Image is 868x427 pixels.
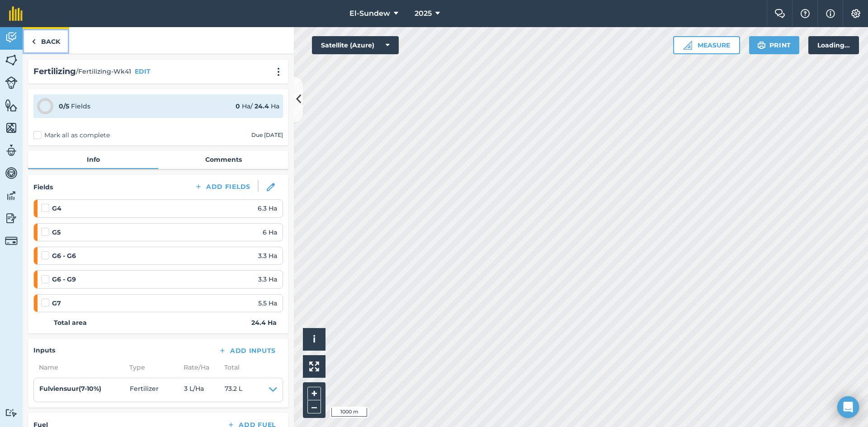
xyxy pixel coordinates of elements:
[52,227,61,237] strong: G5
[307,387,321,400] button: +
[39,384,277,396] summary: Fulviensuur(7-10%)Fertilizer3 L/Ha73.2 L
[124,362,178,372] span: Type
[59,101,90,111] div: Fields
[826,8,835,19] img: svg+xml;base64,PHN2ZyB4bWxucz0iaHR0cDovL3d3dy53My5vcmcvMjAwMC9zdmciIHdpZHRoPSIxNyIgaGVpZ2h0PSIxNy...
[178,362,219,372] span: Rate/ Ha
[258,298,277,308] span: 5.5 Ha
[225,384,242,396] span: 73.2 L
[187,180,258,193] button: Add Fields
[39,384,130,394] h4: Fulviensuur(7-10%)
[5,211,18,225] img: svg+xml;base64,PD94bWwgdmVyc2lvbj0iMS4wIiBlbmNvZGluZz0idXRmLTgiPz4KPCEtLSBHZW5lcmF0b3I6IEFkb2JlIE...
[749,36,800,54] button: Print
[9,6,23,21] img: fieldmargin Logo
[5,121,18,135] img: svg+xml;base64,PHN2ZyB4bWxucz0iaHR0cDovL3d3dy53My5vcmcvMjAwMC9zdmciIHdpZHRoPSI1NiIgaGVpZ2h0PSI2MC...
[219,362,240,372] span: Total
[5,53,18,67] img: svg+xml;base64,PHN2ZyB4bWxucz0iaHR0cDovL3d3dy53My5vcmcvMjAwMC9zdmciIHdpZHRoPSI1NiIgaGVpZ2h0PSI2MC...
[52,274,76,284] strong: G6 - G9
[5,235,18,247] img: svg+xml;base64,PD94bWwgdmVyc2lvbj0iMS4wIiBlbmNvZGluZz0idXRmLTgiPz4KPCEtLSBHZW5lcmF0b3I6IEFkb2JlIE...
[158,151,288,168] a: Comments
[313,333,316,345] span: i
[54,318,87,328] strong: Total area
[33,362,124,372] span: Name
[683,41,692,50] img: Ruler icon
[52,203,61,213] strong: G4
[211,344,283,357] button: Add Inputs
[251,131,283,139] div: Due [DATE]
[5,144,18,157] img: svg+xml;base64,PD94bWwgdmVyc2lvbj0iMS4wIiBlbmNvZGluZz0idXRmLTgiPz4KPCEtLSBHZW5lcmF0b3I6IEFkb2JlIE...
[135,66,151,76] button: EDIT
[236,101,279,111] div: Ha / Ha
[5,31,18,44] img: svg+xml;base64,PD94bWwgdmVyc2lvbj0iMS4wIiBlbmNvZGluZz0idXRmLTgiPz4KPCEtLSBHZW5lcmF0b3I6IEFkb2JlIE...
[32,36,36,47] img: svg+xml;base64,PHN2ZyB4bWxucz0iaHR0cDovL3d3dy53My5vcmcvMjAwMC9zdmciIHdpZHRoPSI5IiBoZWlnaHQ9IjI0Ii...
[23,27,69,54] a: Back
[263,227,277,237] span: 6 Ha
[52,298,61,308] strong: G7
[28,151,158,168] a: Info
[757,40,766,51] img: svg+xml;base64,PHN2ZyB4bWxucz0iaHR0cDovL3d3dy53My5vcmcvMjAwMC9zdmciIHdpZHRoPSIxOSIgaGVpZ2h0PSIyNC...
[800,9,811,18] img: A question mark icon
[33,345,55,355] h4: Inputs
[255,102,269,110] strong: 24.4
[5,76,18,89] img: svg+xml;base64,PD94bWwgdmVyc2lvbj0iMS4wIiBlbmNvZGluZz0idXRmLTgiPz4KPCEtLSBHZW5lcmF0b3I6IEFkb2JlIE...
[837,396,859,418] div: Open Intercom Messenger
[5,166,18,180] img: svg+xml;base64,PD94bWwgdmVyc2lvbj0iMS4wIiBlbmNvZGluZz0idXRmLTgiPz4KPCEtLSBHZW5lcmF0b3I6IEFkb2JlIE...
[59,102,69,110] strong: 0 / 5
[5,408,18,417] img: svg+xml;base64,PD94bWwgdmVyc2lvbj0iMS4wIiBlbmNvZGluZz0idXRmLTgiPz4KPCEtLSBHZW5lcmF0b3I6IEFkb2JlIE...
[307,400,321,413] button: –
[52,251,76,261] strong: G6 - G6
[130,384,184,396] span: Fertilizer
[5,189,18,202] img: svg+xml;base64,PD94bWwgdmVyc2lvbj0iMS4wIiBlbmNvZGluZz0idXRmLTgiPz4KPCEtLSBHZW5lcmF0b3I6IEFkb2JlIE...
[312,36,399,54] button: Satellite (Azure)
[33,182,53,192] h4: Fields
[258,251,277,261] span: 3.3 Ha
[184,384,225,396] span: 3 L / Ha
[349,8,390,19] span: El-Sundew
[808,36,859,54] div: Loading...
[273,67,284,76] img: svg+xml;base64,PHN2ZyB4bWxucz0iaHR0cDovL3d3dy53My5vcmcvMjAwMC9zdmciIHdpZHRoPSIyMCIgaGVpZ2h0PSIyNC...
[33,65,76,78] h2: Fertilizing
[309,361,319,371] img: Four arrows, one pointing top left, one top right, one bottom right and the last bottom left
[774,9,785,18] img: Two speech bubbles overlapping with the left bubble in the forefront
[267,183,275,191] img: svg+xml;base64,PHN2ZyB3aWR0aD0iMTgiIGhlaWdodD0iMTgiIHZpZXdCb3g9IjAgMCAxOCAxOCIgZmlsbD0ibm9uZSIgeG...
[76,66,131,76] span: / Fertilizing-Wk41
[236,102,240,110] strong: 0
[258,274,277,284] span: 3.3 Ha
[33,131,110,140] label: Mark all as complete
[850,9,861,18] img: A cog icon
[5,99,18,112] img: svg+xml;base64,PHN2ZyB4bWxucz0iaHR0cDovL3d3dy53My5vcmcvMjAwMC9zdmciIHdpZHRoPSI1NiIgaGVpZ2h0PSI2MC...
[251,318,277,328] strong: 24.4 Ha
[673,36,740,54] button: Measure
[415,8,432,19] span: 2025
[258,203,277,213] span: 6.3 Ha
[303,328,325,351] button: i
